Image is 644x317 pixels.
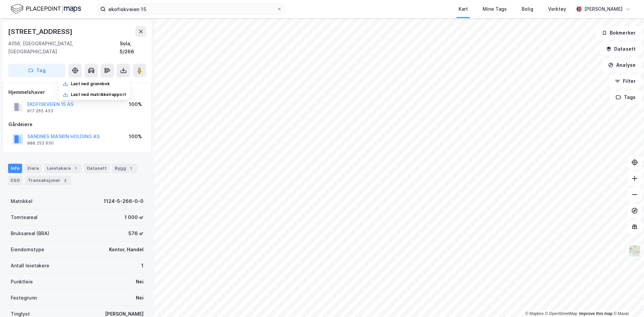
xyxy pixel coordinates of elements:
[71,92,126,97] div: Last ned matrikkelrapport
[602,58,641,72] button: Analyse
[136,278,144,286] div: Nei
[136,294,144,302] div: Nei
[106,4,277,14] input: Søk på adresse, matrikkel, gårdeiere, leietakere eller personer
[141,262,144,270] div: 1
[579,311,612,316] a: Improve this map
[610,91,641,104] button: Tags
[8,26,74,37] div: [STREET_ADDRESS]
[600,42,641,56] button: Datasett
[84,164,109,173] div: Datasett
[548,5,566,13] div: Verktøy
[628,245,641,257] img: Z
[44,164,82,173] div: Leietakere
[27,141,54,146] div: 988 253 650
[609,74,641,88] button: Filter
[8,120,146,128] div: Gårdeiere
[129,133,142,141] div: 100%
[11,229,49,237] div: Bruksareal (BRA)
[610,285,644,317] div: Kontrollprogram for chat
[25,164,42,173] div: Eiere
[11,3,81,15] img: logo.f888ab2527a4732fd821a326f86c7f29.svg
[584,5,623,13] div: [PERSON_NAME]
[8,88,146,96] div: Hjemmelshaver
[11,294,37,302] div: Festegrunn
[8,64,66,77] button: Tag
[112,164,137,173] div: Bygg
[25,176,71,185] div: Transaksjoner
[11,213,38,221] div: Tomteareal
[11,262,49,270] div: Antall leietakere
[129,100,142,108] div: 100%
[459,5,468,13] div: Kart
[72,165,79,172] div: 1
[522,5,533,13] div: Bolig
[27,108,53,114] div: 917 265 453
[596,26,641,40] button: Bokmerker
[8,176,22,185] div: ESG
[71,81,110,87] div: Last ned grunnbok
[525,311,544,316] a: Mapbox
[610,285,644,317] iframe: Chat Widget
[120,40,146,56] div: Sola, 5/266
[11,197,33,205] div: Matrikkel
[128,229,144,237] div: 576 ㎡
[127,165,134,172] div: 1
[8,164,22,173] div: Info
[8,40,120,56] div: 4056, [GEOGRAPHIC_DATA], [GEOGRAPHIC_DATA]
[11,246,44,254] div: Eiendomstype
[109,246,144,254] div: Kontor, Handel
[62,177,68,184] div: 2
[104,197,144,205] div: 1124-5-266-0-0
[124,213,144,221] div: 1 000 ㎡
[545,311,578,316] a: OpenStreetMap
[11,278,33,286] div: Punktleie
[483,5,507,13] div: Mine Tags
